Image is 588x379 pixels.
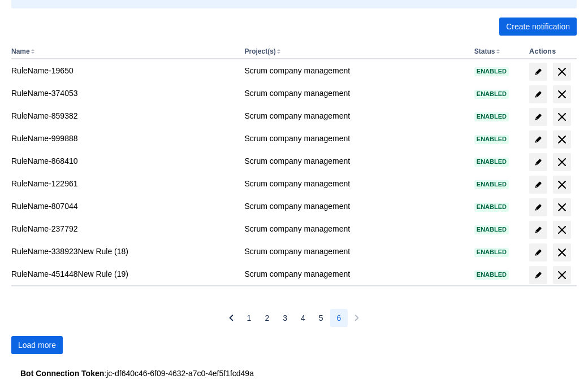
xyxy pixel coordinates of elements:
span: Enabled [474,226,509,233]
strong: Bot Connection Token [20,369,104,378]
span: edit [534,180,543,189]
span: delete [555,65,569,79]
span: delete [555,155,569,169]
button: Page 6 [330,309,348,327]
div: RuleName-451448New Rule (19) [11,268,235,280]
div: Scrum company management [244,223,465,234]
span: edit [534,112,543,121]
span: delete [555,223,569,237]
span: delete [555,88,569,101]
span: edit [534,158,543,167]
span: delete [555,178,569,191]
button: Create notification [499,18,577,36]
button: Page 1 [240,309,258,327]
span: edit [534,248,543,257]
div: Scrum company management [244,65,465,76]
span: edit [534,203,543,212]
button: Project(s) [244,47,275,55]
span: Enabled [474,91,509,97]
div: Scrum company management [244,268,465,280]
span: delete [555,201,569,214]
span: edit [534,135,543,144]
div: Scrum company management [244,88,465,99]
span: Enabled [474,136,509,142]
span: 5 [319,309,323,327]
button: Previous [222,309,240,327]
span: delete [555,133,569,146]
span: 1 [247,309,252,327]
div: : jc-df640c46-6f09-4632-a7c0-4ef5f1fcd49a [20,368,568,379]
nav: Pagination [222,309,366,327]
span: delete [555,246,569,259]
button: Load more [11,336,63,354]
button: Page 3 [276,309,294,327]
button: Page 4 [294,309,312,327]
div: RuleName-807044 [11,201,235,212]
button: Page 2 [258,309,276,327]
span: edit [534,67,543,76]
span: 4 [301,309,305,327]
span: Create notification [506,18,570,36]
button: Page 5 [312,309,330,327]
span: 3 [283,309,287,327]
span: Load more [18,336,56,354]
div: Scrum company management [244,201,465,212]
span: Enabled [474,68,509,75]
div: RuleName-999888 [11,133,235,144]
span: delete [555,110,569,124]
div: RuleName-859382 [11,110,235,121]
span: Enabled [474,114,509,120]
span: Enabled [474,159,509,165]
th: Actions [525,45,577,59]
span: Enabled [474,181,509,188]
div: Scrum company management [244,155,465,167]
div: RuleName-338923New Rule (18) [11,246,235,257]
span: edit [534,90,543,99]
span: edit [534,271,543,280]
span: edit [534,225,543,234]
div: Scrum company management [244,133,465,144]
button: Status [474,47,495,55]
div: RuleName-868410 [11,155,235,167]
button: Next [348,309,366,327]
div: Scrum company management [244,246,465,257]
div: RuleName-237792 [11,223,235,234]
span: Enabled [474,272,509,278]
div: RuleName-374053 [11,88,235,99]
span: 2 [265,309,269,327]
button: Name [11,47,30,55]
span: Enabled [474,249,509,255]
span: delete [555,268,569,282]
div: Scrum company management [244,110,465,121]
div: RuleName-19650 [11,65,235,76]
div: RuleName-122961 [11,178,235,189]
span: 6 [337,309,341,327]
div: Scrum company management [244,178,465,189]
span: Enabled [474,204,509,210]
